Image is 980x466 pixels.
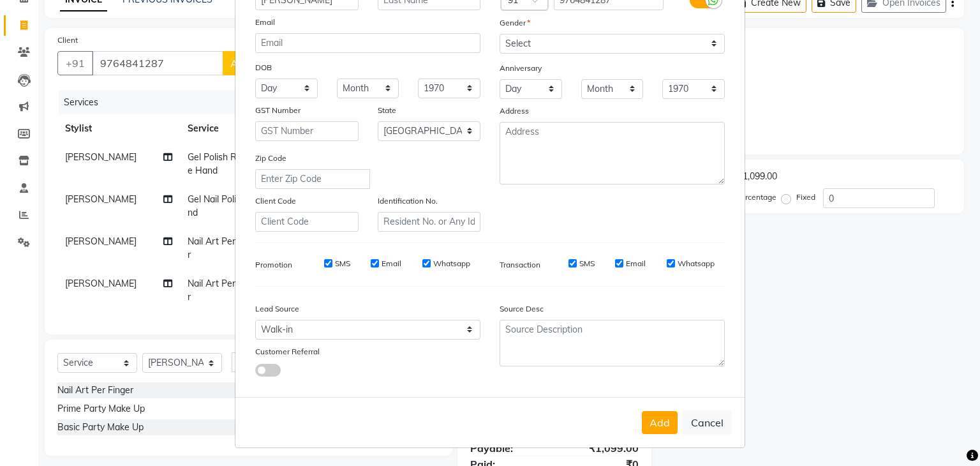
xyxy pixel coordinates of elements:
label: Anniversary [500,63,542,74]
label: GST Number [255,105,301,116]
label: SMS [335,258,350,269]
label: Gender [500,17,530,29]
label: Email [255,17,275,28]
button: Cancel [683,410,732,435]
input: Enter Zip Code [255,169,370,189]
input: Email [255,33,480,53]
label: Customer Referral [255,346,320,357]
input: GST Number [255,121,359,141]
label: Client Code [255,195,296,207]
label: Promotion [255,259,292,271]
label: DOB [255,62,272,73]
button: Add [642,411,678,434]
label: State [378,105,396,116]
label: Address [500,105,529,117]
label: Email [382,258,401,269]
label: Whatsapp [678,258,715,269]
input: Resident No. or Any Id [378,212,481,232]
label: Identification No. [378,195,438,207]
label: Transaction [500,259,540,271]
label: Whatsapp [433,258,470,269]
label: Lead Source [255,303,299,315]
label: SMS [579,258,595,269]
label: Source Desc [500,303,544,315]
input: Client Code [255,212,359,232]
label: Email [626,258,646,269]
label: Zip Code [255,153,286,164]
